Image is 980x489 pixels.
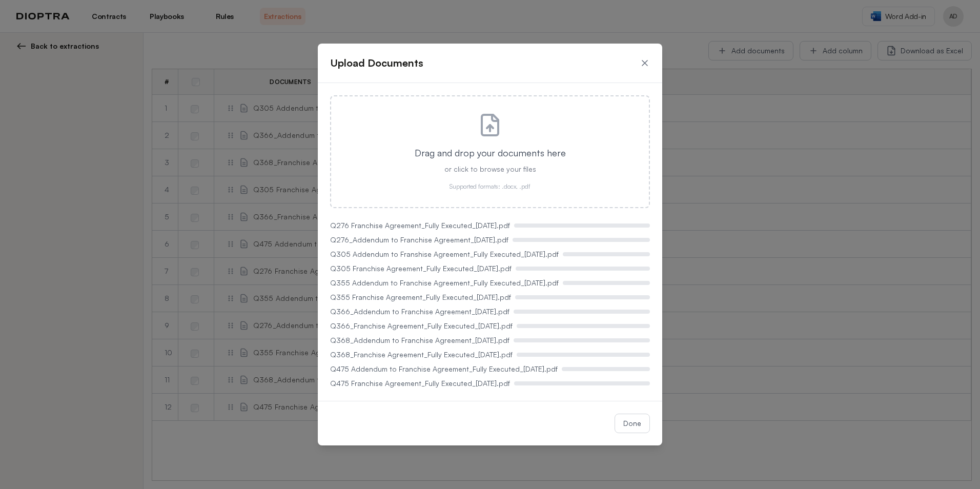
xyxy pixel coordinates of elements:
[615,414,650,433] button: Done
[348,146,632,160] p: Drag and drop your documents here
[330,307,509,317] span: Q366_Addendum to Franchise Agreement_[DATE].pdf
[330,249,559,259] span: Q305 Addendum to Franshise Agreement_Fully Executed_[DATE].pdf
[348,164,632,174] p: or click to browse your files
[330,335,509,345] span: Q368_Addendum to Franchise Agreement_[DATE].pdf
[330,321,513,331] span: Q366_Franchise Agreement_Fully Executed_[DATE].pdf
[330,364,558,374] span: Q475 Addendum to Franchise Agreement_Fully Executed_[DATE].pdf
[330,263,512,274] span: Q305 Franchise Agreement_Fully Executed_[DATE].pdf
[330,220,510,231] span: Q276 Franchise Agreement_Fully Executed_[DATE].pdf
[330,278,559,288] span: Q355 Addendum to Franchise Agreement_Fully Executed_[DATE].pdf
[330,378,510,389] span: Q475 Franchise Agreement_Fully Executed_[DATE].pdf
[330,56,423,70] h2: Upload Documents
[330,235,508,245] span: Q276_Addendum to Franchise Agreement_[DATE].pdf
[330,350,513,360] span: Q368_Franchise Agreement_Fully Executed_[DATE].pdf
[330,292,511,302] span: Q355 Franchise Agreement_Fully Executed_[DATE].pdf
[348,182,632,191] p: Supported formats: .docx, .pdf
